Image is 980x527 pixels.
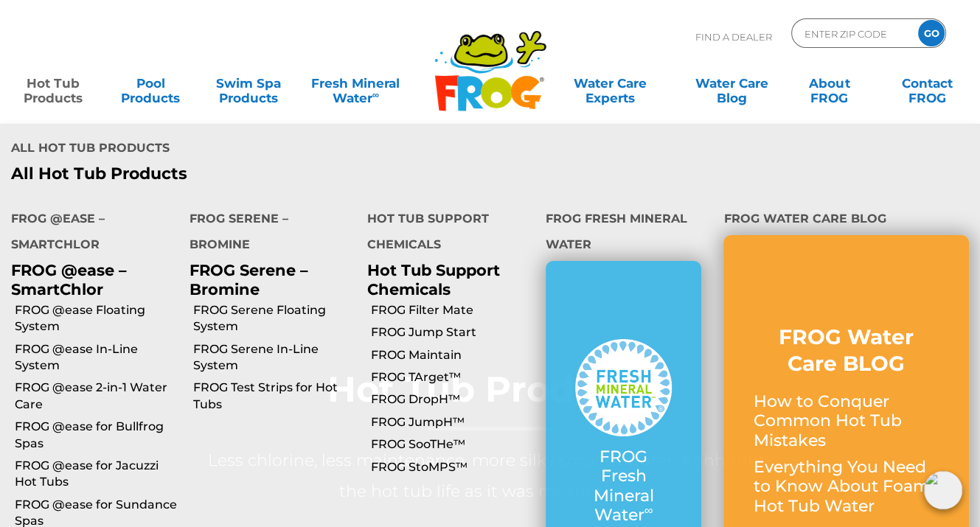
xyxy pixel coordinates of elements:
[371,347,535,363] a: FROG Maintain
[371,369,535,385] a: FROG TArget™
[190,206,346,261] h4: FROG Serene – Bromine
[549,69,673,98] a: Water CareExperts
[210,69,286,98] a: Swim SpaProducts
[924,471,962,509] img: openIcon
[694,69,770,98] a: Water CareBlog
[371,324,535,341] a: FROG Jump Start
[371,302,535,318] a: FROG Filter Mate
[367,261,500,298] a: Hot Tub Support Chemicals
[193,341,357,374] a: FROG Serene In-Line System
[918,20,945,46] input: GO
[11,135,479,164] h4: All Hot Tub Products
[546,206,702,261] h4: FROG Fresh Mineral Water
[753,324,939,377] h3: FROG Water Care BLOG
[15,419,178,452] a: FROG @ease for Bullfrog Spas
[15,69,91,98] a: Hot TubProducts
[113,69,189,98] a: PoolProducts
[193,302,357,335] a: FROG Serene Floating System
[367,206,524,261] h4: Hot Tub Support Chemicals
[753,324,939,523] a: FROG Water Care BLOG How to Conquer Common Hot Tub Mistakes Everything You Need to Know About Foa...
[803,23,903,44] input: Zip Code Form
[15,458,178,491] a: FROG @ease for Jacuzzi Hot Tubs
[371,436,535,453] a: FROG SooTHe™
[190,261,346,298] p: FROG Serene – Bromine
[723,206,968,235] h4: FROG Water Care Blog
[372,89,379,100] sup: ∞
[644,503,653,517] sup: ∞
[695,18,772,55] p: Find A Dealer
[15,380,178,413] a: FROG @ease 2-in-1 Water Care
[753,458,939,516] p: Everything You Need to Know About Foamy Hot Tub Water
[11,261,167,298] p: FROG @ease – SmartChlor
[15,341,178,374] a: FROG @ease In-Line System
[575,447,673,526] p: FROG Fresh Mineral Water
[889,69,965,98] a: ContactFROG
[11,164,479,184] a: All Hot Tub Products
[308,69,403,98] a: Fresh MineralWater∞
[753,392,939,450] p: How to Conquer Common Hot Tub Mistakes
[371,414,535,430] a: FROG JumpH™
[791,69,867,98] a: AboutFROG
[15,302,178,335] a: FROG @ease Floating System
[371,459,535,475] a: FROG StoMPS™
[371,391,535,408] a: FROG DropH™
[193,380,357,413] a: FROG Test Strips for Hot Tubs
[11,206,167,261] h4: FROG @ease – SmartChlor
